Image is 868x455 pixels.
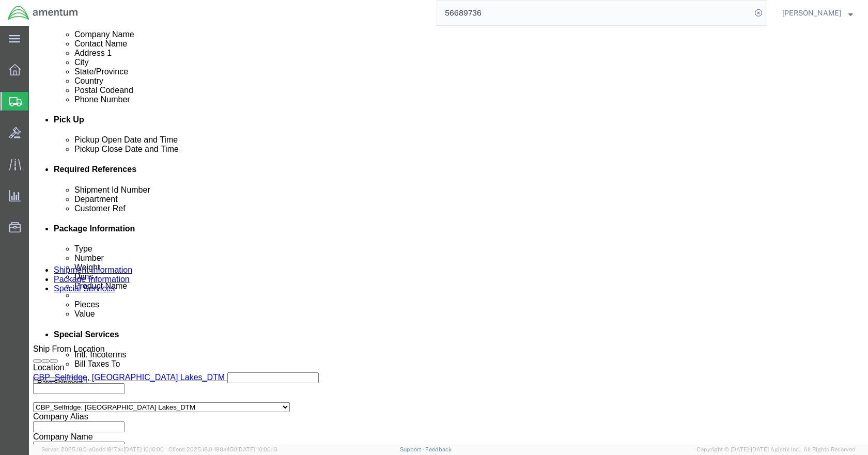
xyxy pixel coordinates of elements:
[168,446,277,452] span: Client: 2025.18.0-198a450
[400,446,426,452] a: Support
[425,446,452,452] a: Feedback
[782,7,841,19] span: William Glazer
[782,7,854,19] button: [PERSON_NAME]
[437,1,751,25] input: Search for shipment number, reference number
[123,446,164,452] span: [DATE] 10:10:00
[696,445,856,454] span: Copyright © [DATE]-[DATE] Agistix Inc., All Rights Reserved
[41,446,164,452] span: Server: 2025.18.0-a0edd1917ac
[29,26,868,444] iframe: FS Legacy Container
[237,446,277,452] span: [DATE] 10:06:13
[7,5,79,21] img: logo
